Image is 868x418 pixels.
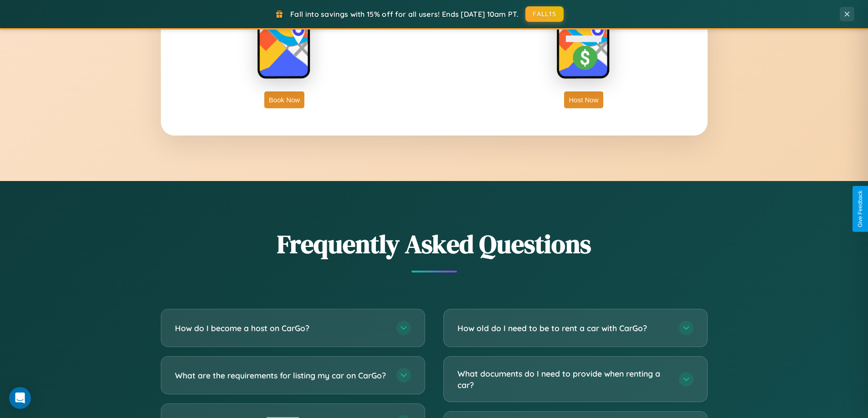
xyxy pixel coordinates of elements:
button: FALL15 [525,6,564,22]
h2: Frequently Asked Questions [161,227,708,262]
span: Fall into savings with 15% off for all users! Ends [DATE] 10am PT. [290,10,519,19]
button: Host Now [564,91,603,108]
div: Open Intercom Messenger [9,387,31,409]
div: Give Feedback [857,191,863,227]
h3: How old do I need to be to rent a car with CarGo? [457,322,670,334]
button: Book Now [264,91,304,108]
h3: What are the requirements for listing my car on CarGo? [175,370,387,381]
h3: How do I become a host on CarGo? [175,322,387,334]
h3: What documents do I need to provide when renting a car? [457,368,670,390]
